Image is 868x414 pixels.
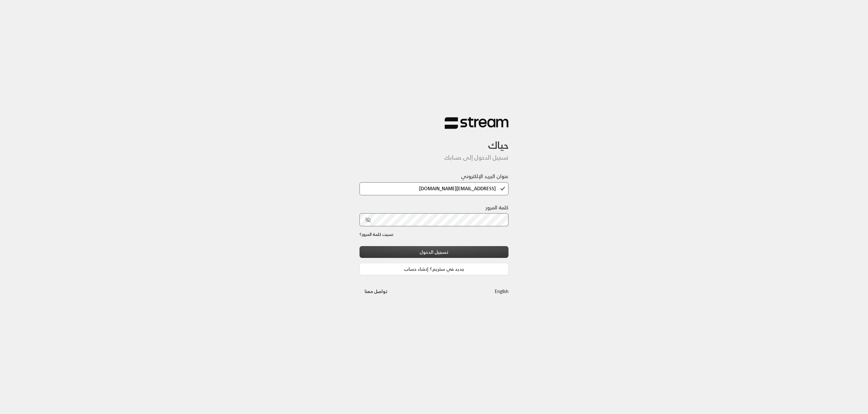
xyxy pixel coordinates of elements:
[486,204,508,211] label: كلمة المرور
[495,285,508,297] a: English
[360,285,393,297] button: تواصل معنا
[360,263,509,275] a: جديد في ستريم؟ إنشاء حساب
[360,182,509,195] input: اكتب بريدك الإلكتروني هنا
[360,287,393,295] a: تواصل معنا
[360,246,509,258] button: تسجيل الدخول
[360,231,393,238] a: نسيت كلمة المرور؟
[445,117,508,129] img: Stream Logo
[360,129,509,151] h3: حياك
[461,172,508,180] label: عنوان البريد الإلكتروني
[360,154,509,161] h5: تسجيل الدخول إلى حسابك
[363,215,374,225] button: toggle password visibility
